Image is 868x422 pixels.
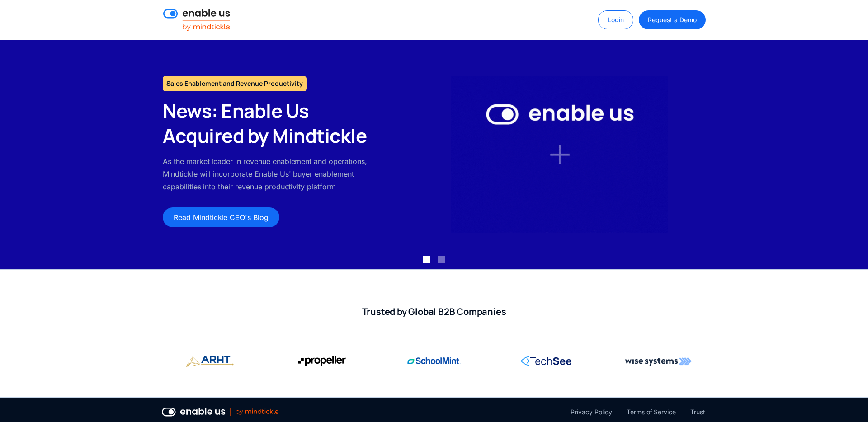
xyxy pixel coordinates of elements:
img: Propeller Aero corporate logo [186,352,234,370]
a: Privacy Policy [571,407,612,417]
img: Propeller Aero corporate logo [298,352,346,370]
a: Request a Demo [639,10,705,29]
a: Terms of Service [627,407,676,417]
h2: Trusted by Global B2B Companies [163,306,705,318]
img: RingCentral corporate logo [521,352,571,370]
div: next slide [832,40,868,269]
h1: Sales Enablement and Revenue Productivity [163,76,307,91]
a: Read Mindtickle CEO's Blog [163,207,279,227]
p: As the market leader in revenue enablement and operations, Mindtickle will incorporate Enable Us'... [163,155,378,193]
h2: News: Enable Us Acquired by Mindtickle [163,98,378,148]
img: Wise Systems corporate logo [625,352,692,370]
div: Show slide 1 of 2 [423,256,430,263]
div: Show slide 2 of 2 [438,256,445,263]
img: Enable Us by Mindtickle [451,76,668,233]
a: Trust [690,407,705,417]
img: SchoolMint corporate logo [407,352,461,370]
a: Login [598,10,633,29]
